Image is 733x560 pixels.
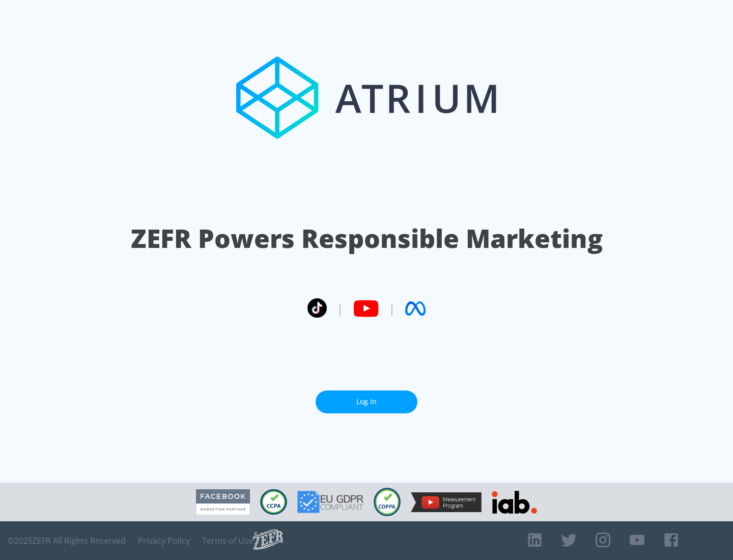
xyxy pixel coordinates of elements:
h1: ZEFR Powers Responsible Marketing [131,221,603,256]
span: | [337,301,343,316]
span: © 2025 ZEFR All Rights Reserved [8,536,126,546]
a: Log In [316,390,417,413]
img: COPPA Compliant [374,488,401,516]
img: IAB [492,491,537,514]
span: | [389,301,395,316]
img: YouTube Measurement Program [411,492,482,512]
img: CCPA Compliant [260,489,287,515]
img: GDPR Compliant [297,491,363,513]
a: Privacy Policy [138,536,190,546]
a: Terms of Use [202,536,253,546]
img: Facebook Marketing Partner [196,489,250,515]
